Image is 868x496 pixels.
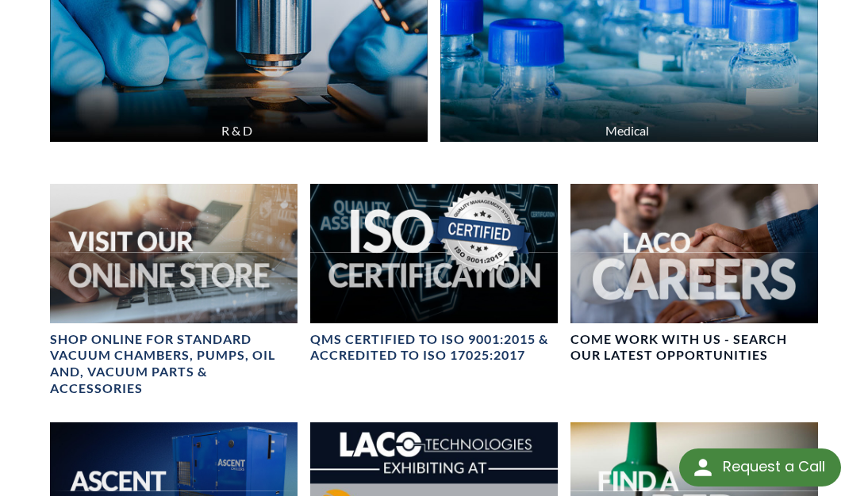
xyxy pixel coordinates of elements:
[679,448,841,486] div: Request a Call
[690,455,716,480] img: round button
[310,184,558,364] a: ISO Certification headerQMS CERTIFIED to ISO 9001:2015 & Accredited to ISO 17025:2017
[438,123,816,138] div: Medical
[310,184,558,322] img: ISO Certification header
[570,331,818,364] h4: COME WORK WITH US - SEARCH OUR LATEST OPPORTUNITIES
[48,123,426,138] div: R & D
[50,184,298,322] img: Visit Our Online Store header
[310,331,558,364] h4: QMS CERTIFIED to ISO 9001:2015 & Accredited to ISO 17025:2017
[50,331,298,397] h4: SHOP ONLINE FOR STANDARD VACUUM CHAMBERS, PUMPS, OIL AND, VACUUM PARTS & ACCESSORIES
[570,184,818,364] a: Header for LACO Careers OpportunitiesCOME WORK WITH US - SEARCH OUR LATEST OPPORTUNITIES
[723,448,825,485] div: Request a Call
[50,184,298,397] a: Visit Our Online Store headerSHOP ONLINE FOR STANDARD VACUUM CHAMBERS, PUMPS, OIL AND, VACUUM PAR...
[570,184,818,322] img: Header for LACO Careers Opportunities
